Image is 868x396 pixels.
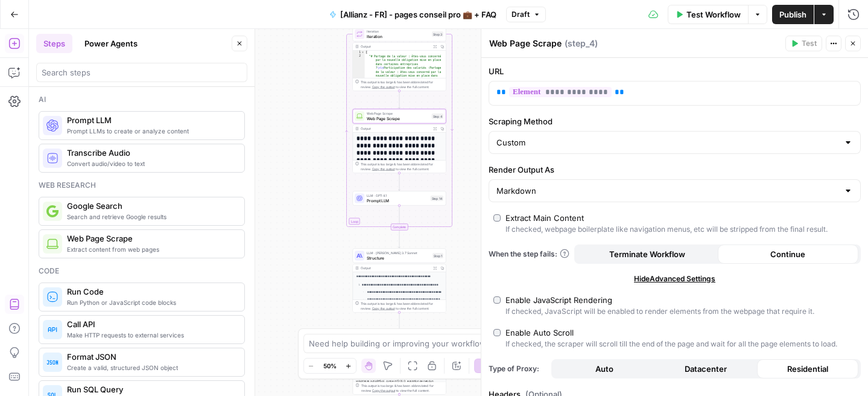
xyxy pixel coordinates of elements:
[372,307,395,310] span: Copy the output
[506,7,546,22] button: Draft
[505,224,828,235] div: If checked, webpage boilerplate like navigation menus, etc will be stripped from the final result.
[67,298,235,307] span: Run Python or JavaScript code blocks
[67,330,235,340] span: Make HTTP requests to external services
[67,286,235,298] span: Run Code
[399,231,401,248] g: Edge from step_3-iteration-end to step_1
[772,5,814,24] button: Publish
[432,253,443,258] div: Step 1
[361,266,429,270] div: Output
[779,8,806,21] span: Publish
[367,33,429,39] span: Iteration
[399,91,401,109] g: Edge from step_3 to step_4
[577,244,718,264] button: Terminate Workflow
[67,244,235,254] span: Extract content from web pages
[361,80,443,89] div: This output is too large & has been abbreviated for review. to view the full content.
[36,34,72,53] button: Steps
[802,38,817,49] span: Test
[493,296,501,304] input: Enable JavaScript RenderingIf checked, JavaScript will be enabled to render elements from the web...
[432,31,443,37] div: Step 3
[685,363,727,375] span: Datacenter
[67,114,235,126] span: Prompt LLM
[609,248,685,260] span: Terminate Workflow
[353,51,365,55] div: 1
[399,313,401,330] g: Edge from step_1 to step_10
[67,212,235,222] span: Search and retrieve Google results
[67,232,235,244] span: Web Page Scrape
[77,34,145,53] button: Power Agents
[505,306,814,317] div: If checked, JavaScript will be enabled to render elements from the webpage that require it.
[505,212,584,224] div: Extract Main Content
[340,8,496,21] span: [Allianz - FR] - pages conseil pro 💼 + FAQ
[399,173,401,191] g: Edge from step_4 to step_14
[367,193,428,198] span: LLM · GPT-4.1
[512,9,530,20] span: Draft
[361,383,443,393] div: This output is too large & has been abbreviated for review. to view the full content.
[323,361,337,371] span: 50%
[67,318,235,330] span: Call API
[595,363,613,375] span: Auto
[67,126,235,136] span: Prompt LLMs to create or analyze content
[39,266,245,276] div: Code
[505,339,837,350] div: If checked, the scraper will scroll till the end of the page and wait for all the page elements t...
[489,115,861,127] label: Scraping Method
[67,147,235,159] span: Transcribe Audio
[42,66,242,78] input: Search steps
[493,329,501,336] input: Enable Auto ScrollIf checked, the scraper will scroll till the end of the page and wait for all t...
[322,5,504,24] button: [Allianz - FR] - pages conseil pro 💼 + FAQ
[67,200,235,212] span: Google Search
[361,301,443,311] div: This output is too large & has been abbreviated for review. to view the full content.
[67,351,235,363] span: Format JSON
[391,224,408,231] div: Complete
[372,167,395,171] span: Copy the output
[489,363,546,374] span: Type of Proxy:
[489,65,861,77] label: URL
[361,126,429,131] div: Output
[367,251,430,255] span: LLM · [PERSON_NAME] 3.7 Sonnet
[39,94,245,105] div: Ai
[655,359,756,378] button: Datacenter
[489,164,861,176] label: Render Output As
[496,185,838,197] input: Markdown
[367,255,430,261] span: Structure
[489,37,562,49] textarea: Web Page Scrape
[686,8,741,21] span: Test Workflow
[496,136,838,148] input: Custom
[565,37,598,49] span: ( step_4 )
[505,327,574,339] div: Enable Auto Scroll
[367,111,429,116] span: Web Page Scrape
[353,224,446,231] div: Complete
[431,196,444,201] div: Step 14
[554,359,655,378] button: Auto
[785,36,822,51] button: Test
[367,197,428,203] span: Prompt LLM
[787,363,828,375] span: Residential
[67,159,235,168] span: Convert audio/video to text
[353,191,446,206] div: LLM · GPT-4.1Prompt LLMStep 14
[505,294,612,306] div: Enable JavaScript Rendering
[353,27,446,91] div: LoopIterationIterationStep 3Output[ "# Partage de la valeur : êtes-vous concerné par la nouvelle ...
[39,180,245,191] div: Web research
[489,249,569,260] a: When the step fails:
[372,85,395,89] span: Copy the output
[668,5,748,24] button: Test Workflow
[67,363,235,372] span: Create a valid, structured JSON object
[634,273,715,284] span: Hide Advanced Settings
[367,115,429,121] span: Web Page Scrape
[372,389,395,392] span: Copy the output
[361,162,443,171] div: This output is too large & has been abbreviated for review. to view the full content.
[361,44,429,49] div: Output
[770,248,805,260] span: Continue
[367,29,429,34] span: Iteration
[432,113,444,119] div: Step 4
[67,383,235,395] span: Run SQL Query
[361,51,365,55] span: Toggle code folding, rows 1 through 3
[493,214,501,222] input: Extract Main ContentIf checked, webpage boilerplate like navigation menus, etc will be stripped f...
